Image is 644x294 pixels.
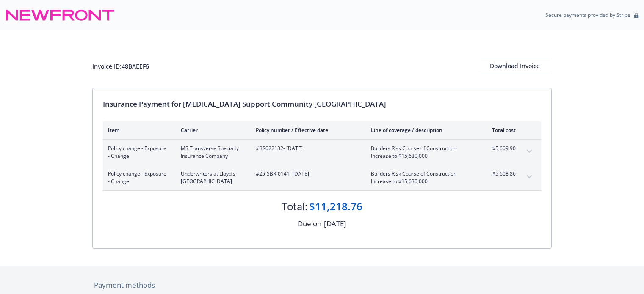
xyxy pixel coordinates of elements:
[181,170,242,185] span: Underwriters at Lloyd's, [GEOGRAPHIC_DATA]
[298,218,321,229] div: Due on
[371,145,470,152] span: Builders Risk Course of Construction
[522,145,536,158] button: expand content
[103,165,541,190] div: Policy change - Exposure - ChangeUnderwriters at Lloyd's, [GEOGRAPHIC_DATA]#25-SBR-0141- [DATE]Bu...
[108,145,167,160] span: Policy change - Exposure - Change
[371,178,470,185] span: Increase to $15,630,000
[108,170,167,185] span: Policy change - Exposure - Change
[324,218,346,229] div: [DATE]
[256,145,357,152] span: #BR022132 - [DATE]
[309,199,362,214] div: $11,218.76
[484,145,516,152] span: $5,609.90
[371,170,470,185] span: Builders Risk Course of ConstructionIncrease to $15,630,000
[92,62,149,71] div: Invoice ID: 48BAEEF6
[103,140,541,165] div: Policy change - Exposure - ChangeMS Transverse Specialty Insurance Company#BR022132- [DATE]Builde...
[478,58,552,74] div: Download Invoice
[282,199,307,214] div: Total:
[545,11,630,19] p: Secure payments provided by Stripe
[181,145,242,160] span: MS Transverse Specialty Insurance Company
[522,170,536,184] button: expand content
[484,170,516,178] span: $5,608.86
[103,99,541,110] div: Insurance Payment for [MEDICAL_DATA] Support Community [GEOGRAPHIC_DATA]
[484,126,516,134] div: Total cost
[94,280,550,291] div: Payment methods
[256,126,357,134] div: Policy number / Effective date
[181,126,242,134] div: Carrier
[371,170,470,178] span: Builders Risk Course of Construction
[371,145,470,160] span: Builders Risk Course of ConstructionIncrease to $15,630,000
[478,58,552,74] button: Download Invoice
[371,152,470,160] span: Increase to $15,630,000
[108,126,167,134] div: Item
[371,126,470,134] div: Line of coverage / description
[256,170,357,178] span: #25-SBR-0141 - [DATE]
